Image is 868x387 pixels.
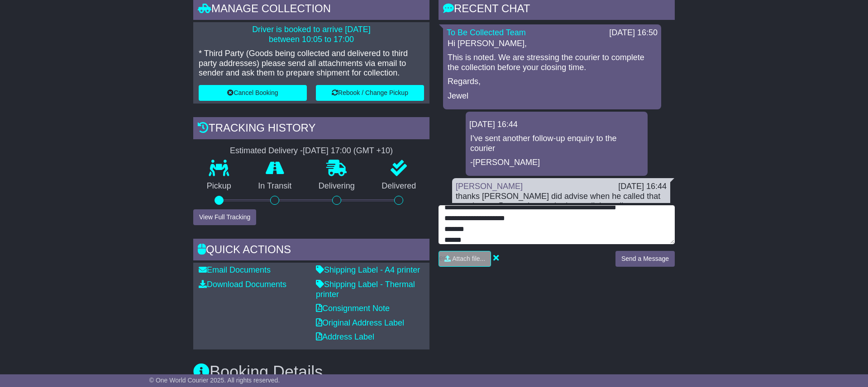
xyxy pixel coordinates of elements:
a: Consignment Note [316,304,390,313]
button: Send a Message [615,251,675,267]
p: * Third Party (Goods being collected and delivered to third party addresses) please send all atta... [199,49,424,78]
button: View Full Tracking [193,209,256,225]
a: To Be Collected Team [447,28,526,37]
a: [PERSON_NAME] [456,182,523,191]
p: Delivering [305,181,368,191]
p: Driver is booked to arrive [DATE] between 10:05 to 17:00 [199,25,424,44]
a: Email Documents [199,265,271,274]
p: Jewel [448,91,657,101]
div: [DATE] 16:44 [469,120,644,130]
p: -[PERSON_NAME] [470,158,643,168]
p: This is noted. We are stressing the courier to complete the collection before your closing time. [448,53,657,72]
div: [DATE] 16:50 [609,28,658,38]
p: In Transit [245,181,305,191]
p: Regards, [448,77,657,87]
div: thanks [PERSON_NAME] did advise when he called that we close at 5pm so best to be here a little e... [456,192,667,221]
div: Estimated Delivery - [193,146,429,156]
p: I've sent another follow-up enquiry to the courier [470,134,643,153]
span: © One World Courier 2025. All rights reserved. [149,377,280,384]
a: Shipping Label - Thermal printer [316,280,415,299]
p: Pickup [193,181,245,191]
a: Shipping Label - A4 printer [316,265,420,274]
button: Cancel Booking [199,85,307,101]
div: Quick Actions [193,239,429,263]
div: Tracking history [193,117,429,142]
a: Download Documents [199,280,286,289]
p: Hi [PERSON_NAME], [448,39,657,49]
a: Original Address Label [316,318,404,327]
button: Rebook / Change Pickup [316,85,424,101]
div: [DATE] 16:44 [618,182,667,192]
a: Address Label [316,332,374,341]
div: [DATE] 17:00 (GMT +10) [303,146,393,156]
h3: Booking Details [193,363,675,381]
p: Delivered [368,181,430,191]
